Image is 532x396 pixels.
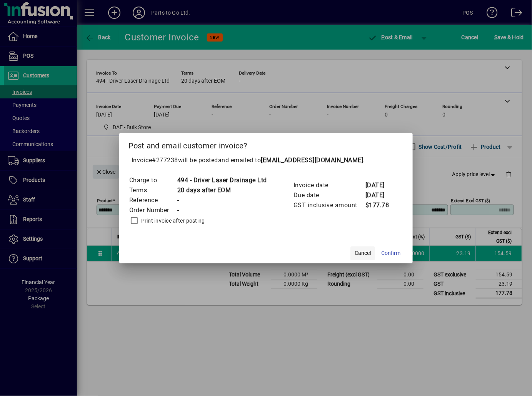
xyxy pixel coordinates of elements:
[152,156,178,164] span: #277238
[381,249,400,257] span: Confirm
[128,156,404,165] p: Invoice will be posted .
[350,246,375,260] button: Cancel
[261,156,364,164] b: [EMAIL_ADDRESS][DOMAIN_NAME]
[129,185,177,195] td: Terms
[177,175,267,185] td: 494 - Driver Laser Drainage Ltd
[177,205,267,215] td: -
[129,175,177,185] td: Charge to
[355,249,371,257] span: Cancel
[119,133,413,155] h2: Post and email customer invoice?
[293,190,365,200] td: Due date
[365,200,396,210] td: $177.78
[177,195,267,205] td: -
[129,195,177,205] td: Reference
[378,246,404,260] button: Confirm
[365,180,396,190] td: [DATE]
[218,156,364,164] span: and emailed to
[365,190,396,200] td: [DATE]
[177,185,267,195] td: 20 days after EOM
[129,205,177,215] td: Order Number
[293,200,365,210] td: GST inclusive amount
[140,217,205,225] label: Print invoice after posting
[293,180,365,190] td: Invoice date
